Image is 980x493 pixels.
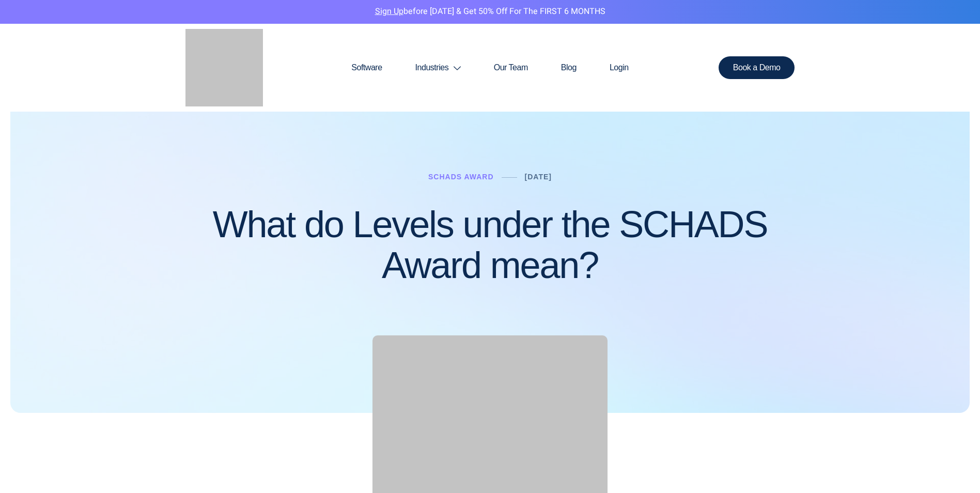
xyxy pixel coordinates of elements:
h1: What do Levels under the SCHADS Award mean? [185,204,795,286]
a: [DATE] [525,173,552,181]
p: before [DATE] & Get 50% Off for the FIRST 6 MONTHS [8,5,972,19]
a: Sign Up [375,5,403,18]
span: Book a Demo [733,64,781,72]
a: Our Team [477,43,545,93]
a: Book a Demo [719,56,795,79]
a: Login [593,43,645,93]
a: Industries [399,43,477,93]
a: Software [335,43,398,93]
a: Blog [545,43,593,93]
a: Schads Award [428,173,494,181]
iframe: SalesIQ Chatwindow [775,143,977,485]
